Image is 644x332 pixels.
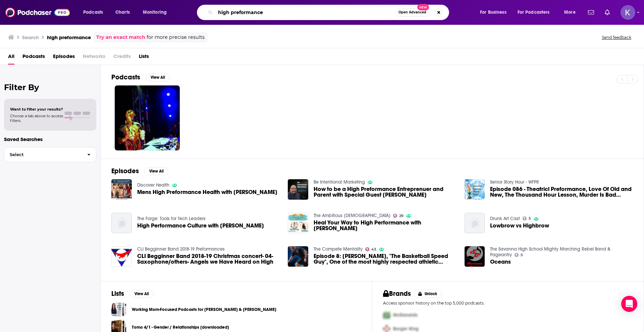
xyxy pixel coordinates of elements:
div: Open Intercom Messenger [621,296,637,312]
input: Search podcasts, credits, & more... [215,7,395,18]
img: Episode 8: Lee Taft, "The Basketball Speed Guy", One of the most highly respected athletic moveme... [288,246,308,267]
a: 43 [365,247,376,251]
a: Working Mom-Focused Podcasts for [PERSON_NAME] & [PERSON_NAME] [132,306,276,313]
a: The Forge: Tools for Tech Leaders [137,216,206,221]
span: Networks [83,51,105,65]
img: How to be a High Preformance Entreprenuer and Parent with Special Guest Telma Sanchez [288,179,308,200]
button: open menu [475,7,515,18]
h3: high preformance [47,34,91,41]
span: Select [4,152,82,157]
a: 5 [515,253,523,257]
a: 5 [523,216,531,220]
img: Mens High Preformance Health with Dr. Tracy Gapin [111,179,132,200]
h2: Lists [111,289,124,298]
a: PodcastsView All [111,73,170,81]
button: View All [129,290,154,298]
a: Tomo 4/1 - Gender / Relationships [downloaded] [132,324,229,331]
button: Unlock [414,290,442,298]
a: Oceans [490,259,511,265]
h2: Episodes [111,167,139,175]
a: All [8,51,14,65]
img: Episode 086 - Theatricl Preformance, Love Of Old and New, The Thousand Hour Lesson, Murder Is Bad... [465,179,485,200]
a: Lowbrow vs Highbrow [490,223,549,228]
a: The Savanna High School Mighty Marching Rebel Band & Pageantry [490,246,610,258]
button: open menu [78,7,112,18]
span: Want to filter your results? [10,107,63,112]
button: open menu [138,7,175,18]
a: The Ambitious Chick [314,213,390,218]
span: McDonalds [393,312,418,318]
a: Show notifications dropdown [602,7,612,18]
a: Episode 086 - Theatricl Preformance, Love Of Old and New, The Thousand Hour Lesson, Murder Is Bad... [490,186,633,198]
a: EpisodesView All [111,167,168,175]
span: Working Mom-Focused Podcasts for Hillary & Lana [111,302,126,317]
span: Episode 8: [PERSON_NAME], "The Basketball Speed Guy", One of the most highly respected athletic m... [314,253,457,265]
a: Heal Your Way to High Performance with Jessie Theulen [288,213,308,233]
span: for more precise results [147,34,205,41]
a: Heal Your Way to High Performance with Jessie Theulen [314,220,457,231]
a: High Performance Culture with Ben Tipney [111,213,132,233]
div: Search podcasts, credits, & more... [203,5,455,20]
img: User Profile [621,5,635,20]
span: Credits [113,51,131,65]
a: High Performance Culture with Ben Tipney [137,223,264,228]
a: Podcasts [22,51,45,65]
span: Episodes [53,51,75,65]
span: Choose a tab above to access filters. [10,114,63,123]
button: View All [144,167,168,175]
span: Lists [139,51,149,65]
a: Be Intentional Marketing [314,179,365,185]
a: CLI Begginner Band 2018-19 Preformances [137,246,225,252]
span: High Performance Culture with [PERSON_NAME] [137,223,264,228]
a: Charts [111,7,134,18]
h2: Podcasts [111,73,140,81]
button: Select [4,147,96,162]
span: More [564,8,576,17]
span: How to be a High Preformance Entreprenuer and Parent with Special Guest [PERSON_NAME] [314,186,457,198]
img: Lowbrow vs Highbrow [465,213,485,233]
a: Try an exact match [96,34,145,41]
span: Burger King [393,326,419,332]
a: CLI Begginner Band 2018-19 Christmas concert- 04- Saxophone/others- Angels we Have Heard on High [137,253,280,265]
button: open menu [559,7,584,18]
span: 43 [371,248,376,251]
img: Podchaser - Follow, Share and Rate Podcasts [5,6,70,19]
span: Charts [115,8,130,17]
a: Drunk Art Cast [490,216,520,221]
span: 5 [529,217,531,220]
img: Oceans [465,246,485,267]
span: 5 [521,254,523,257]
h2: Filter By [4,82,96,92]
img: CLI Begginner Band 2018-19 Christmas concert- 04- Saxophone/others- Angels we Have Heard on High [111,246,132,267]
span: Mens High Preformance Health with [PERSON_NAME] [137,189,277,195]
span: Podcasts [83,8,103,17]
img: First Pro Logo [380,308,393,322]
span: Open Advanced [398,11,426,14]
span: Logged in as kpearson13190 [621,5,635,20]
span: 29 [399,214,404,217]
p: Saved Searches [4,136,96,142]
h2: Brands [383,289,411,298]
span: For Podcasters [518,8,550,17]
a: Show notifications dropdown [585,7,597,18]
button: View All [146,73,170,81]
a: Mens High Preformance Health with Dr. Tracy Gapin [137,189,277,195]
span: Heal Your Way to High Performance with [PERSON_NAME] [314,220,457,231]
span: For Business [480,8,506,17]
a: ListsView All [111,289,154,298]
a: The Compete Mentality [314,246,363,252]
h3: Search [22,34,39,41]
button: Show profile menu [621,5,635,20]
button: Send feedback [600,35,633,40]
